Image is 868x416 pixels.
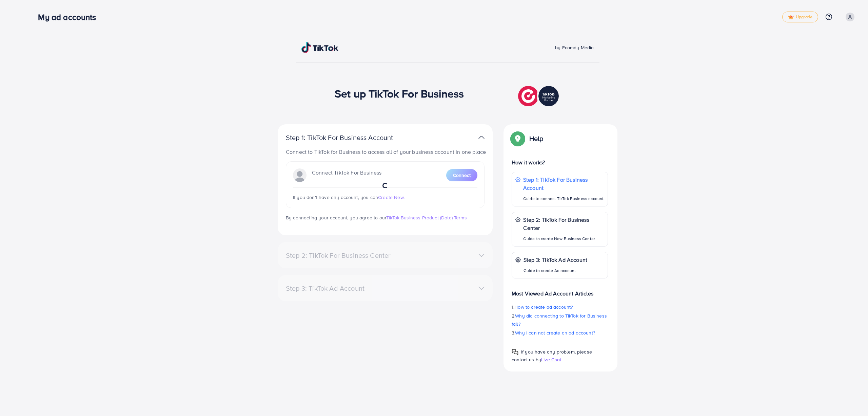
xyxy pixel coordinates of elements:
p: 2. [512,312,608,328]
h1: Set up TikTok For Business [335,87,464,100]
span: Live Chat [541,356,561,363]
p: Guide to connect TikTok Business account [523,195,604,203]
span: How to create ad account? [514,304,573,310]
p: Step 1: TikTok For Business Account [523,176,604,192]
p: 1. [512,303,608,311]
span: If you have any problem, please contact us by [512,348,592,363]
img: TikTok partner [518,84,560,108]
p: How it works? [512,158,608,166]
p: Step 2: TikTok For Business Center [523,216,604,232]
p: Help [529,134,544,143]
a: tickUpgrade [782,12,818,22]
p: 3. [512,329,608,337]
h3: My ad accounts [38,12,101,22]
span: Why did connecting to TikTok for Business fail? [512,312,607,327]
p: Step 1: TikTok For Business Account [286,133,415,142]
img: TikTok [301,42,339,53]
img: tick [788,15,794,20]
img: Popup guide [512,349,518,356]
p: Most Viewed Ad Account Articles [512,284,608,297]
p: Guide to create Ad account [524,267,587,275]
p: Guide to create New Business Center [523,235,604,243]
span: Upgrade [788,15,812,20]
img: TikTok partner [478,132,485,142]
img: Popup guide [512,132,524,145]
p: Step 3: TikTok Ad Account [524,256,587,264]
span: by Ecomdy Media [555,44,594,51]
span: Why I can not create an ad account? [515,329,595,336]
